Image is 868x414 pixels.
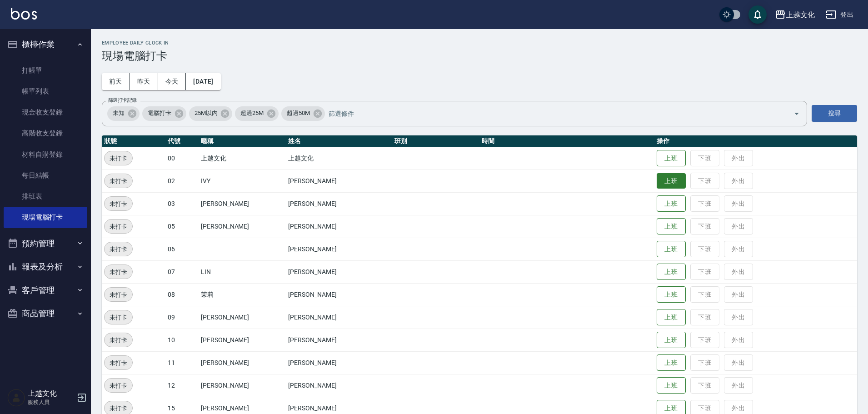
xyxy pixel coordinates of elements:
td: [PERSON_NAME] [199,329,286,351]
span: 25M以內 [189,109,223,118]
td: 10 [165,329,199,351]
h5: 上越文化 [28,389,74,398]
td: [PERSON_NAME] [199,215,286,238]
div: 未知 [107,106,140,121]
button: 昨天 [130,73,158,90]
span: 未打卡 [105,313,132,322]
th: 狀態 [102,135,165,147]
td: 11 [165,351,199,374]
td: 05 [165,215,199,238]
div: 上越文化 [786,9,815,20]
span: 未打卡 [105,290,132,299]
span: 未打卡 [105,154,132,163]
span: 超過50M [281,109,315,118]
th: 班別 [392,135,479,147]
td: 08 [165,283,199,306]
a: 材料自購登錄 [4,144,87,165]
td: [PERSON_NAME] [286,192,392,215]
div: 超過50M [281,106,325,121]
img: Person [7,389,25,407]
button: 商品管理 [4,302,87,325]
span: 電腦打卡 [142,109,177,118]
td: [PERSON_NAME] [286,374,392,397]
button: 預約管理 [4,232,87,255]
th: 操作 [654,135,857,147]
button: 上班 [657,150,686,167]
input: 篩選條件 [326,105,778,121]
td: 上越文化 [199,147,286,170]
p: 服務人員 [28,398,74,406]
label: 篩選打卡記錄 [108,97,137,104]
td: 上越文化 [286,147,392,170]
td: LIN [199,260,286,283]
button: 報表及分析 [4,255,87,279]
td: [PERSON_NAME] [286,215,392,238]
td: 00 [165,147,199,170]
button: 上班 [657,309,686,326]
button: 登出 [822,6,857,23]
td: [PERSON_NAME] [199,374,286,397]
td: 09 [165,306,199,329]
button: [DATE] [186,73,220,90]
td: [PERSON_NAME] [286,306,392,329]
button: 上班 [657,195,686,212]
td: [PERSON_NAME] [286,351,392,374]
span: 未打卡 [105,222,132,231]
td: [PERSON_NAME] [286,170,392,192]
td: 茉莉 [199,283,286,306]
span: 未打卡 [105,176,132,186]
button: 上越文化 [771,5,818,24]
button: 上班 [657,377,686,394]
span: 未知 [107,109,130,118]
td: 02 [165,170,199,192]
span: 未打卡 [105,358,132,368]
span: 未打卡 [105,244,132,254]
span: 未打卡 [105,199,132,209]
a: 排班表 [4,186,87,207]
button: 上班 [657,173,686,189]
th: 時間 [479,135,654,147]
button: 櫃檯作業 [4,33,87,56]
a: 現金收支登錄 [4,102,87,123]
td: [PERSON_NAME] [199,306,286,329]
button: 上班 [657,264,686,280]
a: 打帳單 [4,60,87,81]
button: 上班 [657,286,686,303]
td: [PERSON_NAME] [286,260,392,283]
span: 未打卡 [105,381,132,390]
th: 暱稱 [199,135,286,147]
span: 超過25M [235,109,269,118]
a: 高階收支登錄 [4,123,87,144]
button: 上班 [657,241,686,258]
div: 電腦打卡 [142,106,186,121]
button: save [748,5,767,24]
h2: Employee Daily Clock In [102,40,857,46]
button: 搜尋 [812,105,857,122]
span: 未打卡 [105,404,132,413]
a: 帳單列表 [4,81,87,102]
td: 06 [165,238,199,260]
th: 代號 [165,135,199,147]
button: 上班 [657,218,686,235]
h3: 現場電腦打卡 [102,50,857,62]
td: 03 [165,192,199,215]
a: 現場電腦打卡 [4,207,87,228]
td: [PERSON_NAME] [199,351,286,374]
img: Logo [11,8,37,20]
a: 每日結帳 [4,165,87,186]
td: [PERSON_NAME] [199,192,286,215]
button: Open [789,106,804,121]
td: [PERSON_NAME] [286,238,392,260]
td: [PERSON_NAME] [286,329,392,351]
button: 前天 [102,73,130,90]
td: 07 [165,260,199,283]
button: 客戶管理 [4,279,87,302]
div: 超過25M [235,106,279,121]
th: 姓名 [286,135,392,147]
button: 今天 [158,73,186,90]
button: 上班 [657,332,686,349]
span: 未打卡 [105,335,132,345]
td: [PERSON_NAME] [286,283,392,306]
span: 未打卡 [105,267,132,277]
div: 25M以內 [189,106,233,121]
